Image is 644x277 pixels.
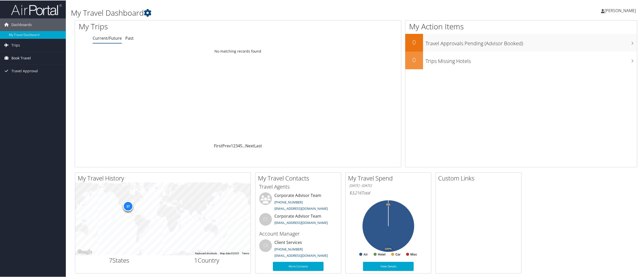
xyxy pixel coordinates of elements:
li: Corporate Advisor Team [257,192,340,213]
h1: My Action Items [405,21,637,31]
div: CT [259,213,272,225]
a: Prev [222,143,231,148]
h2: My Travel History [78,173,251,182]
a: Terms (opens in new tab) [242,251,249,254]
h3: Travel Agents [259,183,337,190]
a: [PERSON_NAME] [601,3,641,18]
img: airportal-logo.png [11,3,62,15]
span: … [242,143,245,148]
a: Open this area in Google Maps (opens a new window) [76,248,93,255]
h1: My Travel Dashboard [71,7,451,18]
a: [EMAIL_ADDRESS][DOMAIN_NAME] [274,253,328,257]
a: [PHONE_NUMBER] [274,199,303,204]
a: 0Travel Approvals Pending (Advisor Booked) [405,33,637,51]
a: [PHONE_NUMBER] [274,246,303,251]
button: Keyboard shortcuts [195,251,217,255]
tspan: 0% [386,203,390,206]
h2: Custom Links [438,173,521,182]
text: Air [364,252,368,256]
a: First [214,143,222,148]
a: 0Trips Missing Hotels [405,51,637,69]
text: Car [395,252,400,256]
div: 37 [123,201,133,211]
span: Dashboards [11,18,32,31]
text: Misc [410,252,417,256]
h2: 0 [405,37,423,46]
span: Map data ©2025 [220,251,239,254]
tspan: 100% [385,247,392,250]
a: [EMAIL_ADDRESS][DOMAIN_NAME] [274,206,328,210]
span: [PERSON_NAME] [605,7,636,13]
h6: [DATE] - [DATE] [349,183,427,188]
li: Corporate Advisor Team [257,213,340,229]
span: 1 [194,256,198,264]
h3: Account Manager [259,230,337,237]
img: Google [76,248,93,255]
span: Book Travel [11,51,31,64]
text: Hotel [378,252,386,256]
h1: My Trips [79,21,261,31]
h2: My Travel Contacts [258,173,341,182]
li: Client Services [257,239,340,260]
a: Last [254,143,262,148]
div: CS [259,239,272,251]
a: 2 [233,143,235,148]
h6: Total [349,190,427,195]
span: Trips [11,38,20,51]
a: 1 [231,143,233,148]
a: Current/Future [93,35,122,40]
td: No matching records found [75,46,401,55]
h2: Country [167,256,247,264]
a: Past [125,35,134,40]
a: 5 [240,143,242,148]
span: Travel Approval [11,64,38,77]
h2: States [79,256,159,264]
h2: My Travel Spend [348,173,431,182]
span: $3,216 [349,190,361,195]
a: 3 [235,143,238,148]
a: 4 [238,143,240,148]
a: More Contacts [273,261,324,270]
h2: 0 [405,55,423,64]
h3: Trips Missing Hotels [426,55,637,64]
a: Next [245,143,254,148]
a: View Details [363,261,414,270]
span: 7 [109,256,112,264]
h3: Travel Approvals Pending (Advisor Booked) [426,37,637,47]
a: [EMAIL_ADDRESS][DOMAIN_NAME] [274,220,328,224]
